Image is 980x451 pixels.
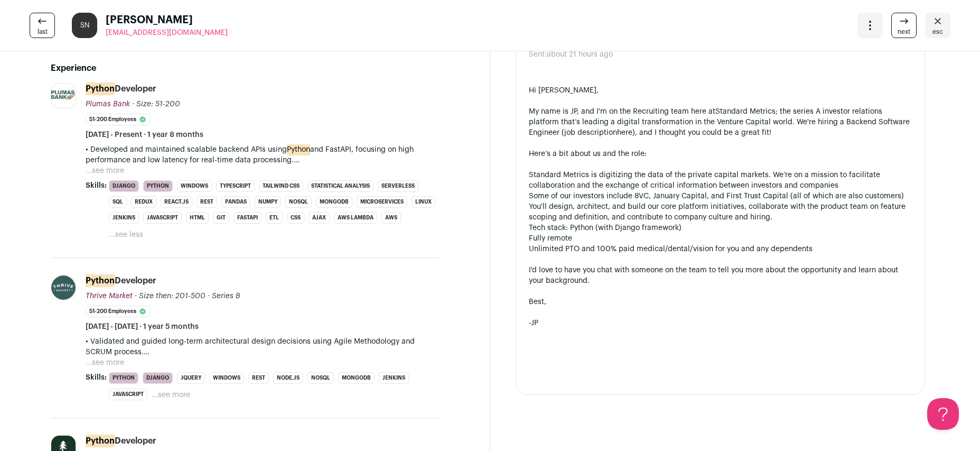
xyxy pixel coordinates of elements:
[412,196,435,208] li: Linux
[177,372,205,384] li: jQuery
[529,85,912,96] div: Hi [PERSON_NAME],
[216,180,255,192] li: TypeScript
[248,372,269,384] li: REST
[131,196,156,208] li: Redux
[86,130,203,140] span: [DATE] - Present · 1 year 8 months
[529,233,912,244] li: Fully remote
[106,27,228,38] a: [EMAIL_ADDRESS][DOMAIN_NAME]
[357,196,407,208] li: Microservices
[86,82,115,95] mark: Python
[86,100,130,108] span: Plumas Bank
[86,144,439,165] p: • Developed and maintained scalable backend APIs using and FastAPI, focusing on high performance ...
[106,13,228,27] span: [PERSON_NAME]
[287,144,310,155] mark: Python
[307,372,334,384] li: NoSQL
[529,149,912,159] div: Here’s a bit about us and the role:
[86,275,156,287] div: Developer
[86,357,124,368] button: ...see more
[161,196,192,208] li: React.js
[378,180,418,192] li: Serverless
[72,13,97,38] div: SN
[197,196,217,208] li: REST
[266,212,283,224] li: ETL
[109,196,127,208] li: SQL
[51,275,76,300] img: da5f8ab6b463da0b52fddcc048a2990a7f05eba0c399da15dab58f1ffd6ac2c1.jpg
[38,27,48,36] span: last
[143,372,173,384] li: Django
[86,336,439,357] p: • Validated and guided long-term architectural design decisions using Agile Methodology and SCRUM...
[86,292,133,300] span: Thrive Market
[86,306,151,317] li: 51-200 employees
[106,29,228,36] span: [EMAIL_ADDRESS][DOMAIN_NAME]
[109,389,147,400] li: JavaScript
[381,212,401,224] li: AWS
[143,212,182,224] li: JavaScript
[529,297,912,307] div: Best,
[529,170,912,191] li: Standard Metrics is digitizing the data of the private capital markets. We’re on a mission to fac...
[152,390,190,400] button: ...see more
[86,435,156,447] div: Developer
[213,212,229,224] li: Git
[86,83,156,95] div: Developer
[529,223,912,233] li: Tech stack: Python (with Django framework)
[135,292,206,300] span: · Size then: 201-500
[309,212,330,224] li: Ajax
[221,196,250,208] li: Pandas
[109,180,139,192] li: Django
[273,372,303,384] li: Node.js
[86,180,107,191] span: Skills:
[86,372,107,383] span: Skills:
[51,90,76,101] img: b1593696e6b6f663d5eff5156c5384aac6bf4705588e2de3c49fa39d20fcd201.jpg
[307,180,374,192] li: Statistical Analysis
[334,212,377,224] li: AWS Lambda
[86,321,199,332] span: [DATE] - [DATE] · 1 year 5 months
[857,13,883,38] button: Open dropdown
[186,212,209,224] li: HTML
[715,108,776,115] a: Standard Metrics
[109,372,138,384] li: Python
[379,372,409,384] li: Jenkins
[927,398,959,430] iframe: Help Scout Beacon - Open
[529,49,547,60] dt: Sent:
[30,13,55,38] a: last
[529,201,912,223] li: You'll design, architect, and build our core platform initiatives, collaborate with the product t...
[212,292,240,300] span: Series B
[617,129,632,136] a: here
[529,106,912,138] div: My name is JP, and I'm on the Recruiting team here at ; the series A investor relations platform ...
[177,180,212,192] li: Windows
[259,180,303,192] li: Tailwind CSS
[925,13,950,38] a: Close
[132,100,180,108] span: · Size: 51-200
[143,180,173,192] li: Python
[529,191,912,201] li: Some of our investors include 8VC, January Capital, and First Trust Capital (all of which are als...
[109,212,139,224] li: Jenkins
[287,212,304,224] li: CSS
[547,49,613,60] dd: about 21 hours ago
[109,229,143,240] button: ...see less
[86,274,115,287] mark: Python
[209,372,244,384] li: Windows
[529,265,912,286] div: I'd love to have you chat with someone on the team to tell you more about the opportunity and lea...
[234,212,262,224] li: FastAPI
[529,244,912,254] li: Unlimited PTO and 100% paid medical/dental/vision for you and any dependents
[86,114,151,125] li: 51-200 employees
[316,196,352,208] li: MongoDB
[891,13,917,38] a: next
[51,62,439,75] h2: Experience
[208,291,210,301] span: ·
[86,435,115,447] mark: Python
[338,372,375,384] li: MongoDB
[898,27,910,36] span: next
[529,318,912,328] div: -JP
[285,196,312,208] li: NoSQL
[932,27,943,36] span: esc
[255,196,281,208] li: NumPy
[86,165,124,176] button: ...see more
